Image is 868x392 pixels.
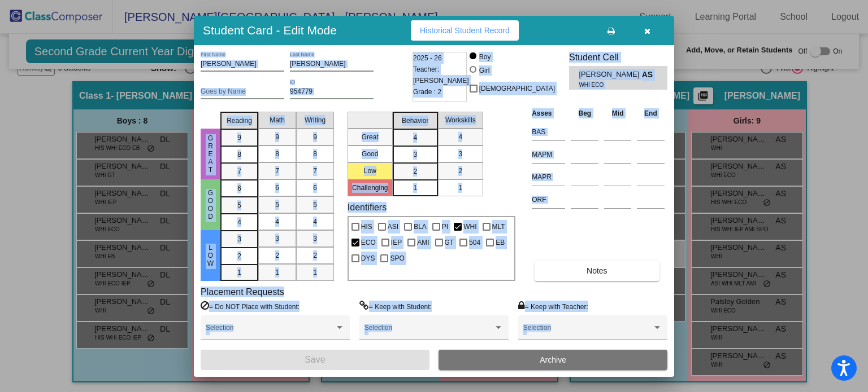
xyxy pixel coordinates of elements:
[642,69,658,81] span: AS
[201,350,429,370] button: Save
[275,217,279,227] span: 4
[390,252,404,265] span: SPO
[458,132,462,142] span: 4
[569,52,667,63] h3: Student Cell
[479,82,555,95] span: [DEMOGRAPHIC_DATA]
[579,69,641,81] span: [PERSON_NAME]
[313,217,317,227] span: 4
[413,86,441,98] span: Grade : 2
[305,355,325,364] span: Save
[206,189,216,221] span: Good
[458,183,462,193] span: 1
[203,23,337,37] h3: Student Card - Edit Mode
[361,236,376,249] span: ECO
[237,234,241,244] span: 3
[496,236,505,249] span: EB
[535,261,659,281] button: Notes
[518,301,588,312] label: = Keep with Teacher:
[237,149,241,160] span: 8
[420,26,510,35] span: Historical Student Record
[413,149,417,160] span: 3
[313,234,317,244] span: 3
[237,166,241,177] span: 7
[313,200,317,210] span: 5
[275,200,279,210] span: 5
[492,220,505,234] span: MLT
[391,236,402,249] span: IEP
[237,200,241,210] span: 5
[402,116,428,126] span: Behavior
[270,115,285,125] span: Math
[305,115,325,125] span: Writing
[479,65,490,76] div: Girl
[458,149,462,159] span: 3
[442,220,448,234] span: PI
[413,52,442,64] span: 2025 - 26
[237,183,241,193] span: 6
[361,252,375,265] span: DYS
[417,236,429,249] span: AMI
[413,133,417,143] span: 4
[601,107,634,120] th: Mid
[201,301,300,312] label: = Do NOT Place with Student:
[237,217,241,227] span: 4
[313,250,317,261] span: 2
[439,350,667,370] button: Archive
[206,244,216,267] span: Low
[469,236,480,249] span: 504
[237,251,241,261] span: 2
[348,202,387,213] label: Identifiers
[445,115,476,125] span: Workskills
[290,88,374,96] input: Enter ID
[275,149,279,159] span: 8
[201,88,284,96] input: goes by name
[237,267,241,278] span: 1
[275,234,279,244] span: 3
[540,355,566,364] span: Archive
[206,134,216,174] span: Great
[361,220,372,234] span: HIS
[579,81,633,89] span: WHI ECO
[411,20,519,41] button: Historical Student Record
[458,166,462,176] span: 2
[313,267,317,278] span: 1
[414,220,427,234] span: BLA
[532,124,565,140] input: assessment
[313,166,317,176] span: 7
[413,64,469,86] span: Teacher: [PERSON_NAME]
[413,183,417,193] span: 1
[227,116,252,126] span: Reading
[634,107,667,120] th: End
[532,146,565,163] input: assessment
[587,266,607,275] span: Notes
[275,267,279,278] span: 1
[237,133,241,143] span: 9
[201,287,284,297] label: Placement Requests
[275,250,279,261] span: 2
[413,166,417,177] span: 2
[275,166,279,176] span: 7
[359,301,432,312] label: = Keep with Student:
[463,220,476,234] span: WHI
[568,107,601,120] th: Beg
[313,183,317,193] span: 6
[529,107,568,120] th: Asses
[388,220,398,234] span: ASI
[313,149,317,159] span: 8
[445,236,454,249] span: GT
[313,132,317,142] span: 9
[532,169,565,186] input: assessment
[479,52,491,62] div: Boy
[275,183,279,193] span: 6
[532,191,565,208] input: assessment
[275,132,279,142] span: 9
